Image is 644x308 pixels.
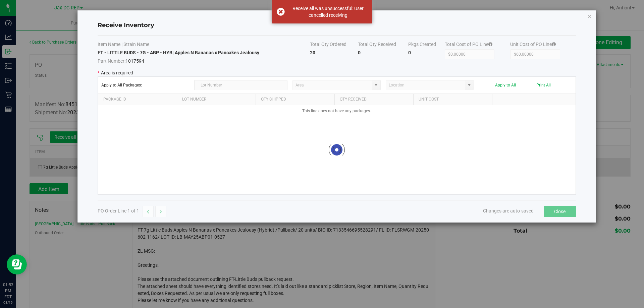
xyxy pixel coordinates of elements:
i: Specifying a total cost will update all package costs. [488,42,492,47]
th: Package Id [98,94,177,105]
button: Close modal [587,12,592,20]
span: Changes are auto-saved [483,208,534,213]
iframe: Resource center [7,254,27,274]
th: Pkgs Created [408,41,445,49]
th: Total Qty Received [358,41,408,49]
th: Qty Shipped [256,94,334,105]
button: Close [544,206,576,217]
button: Print All [536,83,551,87]
strong: FT - LITTLE BUDS - 7G - ABP - HYB | Apples N Bananas x Pancakes Jealousy [98,50,259,55]
input: Lot Number [194,80,287,90]
th: Qty Received [334,94,413,105]
strong: 20 [310,50,315,55]
th: Total Cost of PO Line [445,41,510,49]
span: Apply to All Packages: [101,83,190,87]
div: Receive all was unsuccessful: User cancelled receiving [288,5,367,18]
th: Item Name | Strain Name [98,41,310,49]
strong: 0 [408,50,411,55]
span: 1017594 [98,56,310,64]
i: Specifying a total cost will update all package costs. [552,42,556,47]
h4: Receive Inventory [98,21,576,30]
th: Unit Cost of PO Line [510,41,576,49]
th: Lot Number [177,94,256,105]
span: Part Number: [98,58,125,64]
strong: 0 [358,50,361,55]
span: PO Order Line 1 of 1 [98,208,139,213]
th: Unit Cost [413,94,492,105]
span: Area is required [101,70,133,75]
th: Total Qty Ordered [310,41,358,49]
button: Apply to All [495,83,516,87]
